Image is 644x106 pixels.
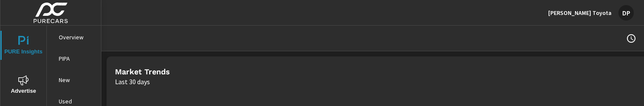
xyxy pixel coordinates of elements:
div: New [47,74,101,86]
div: PIPA [47,52,101,65]
div: DP [618,5,634,21]
span: PURE Insights [3,36,44,57]
p: [PERSON_NAME] Toyota [548,9,612,17]
p: Last 30 days [115,77,150,87]
p: Used [59,97,94,106]
p: New [59,76,94,84]
p: PIPA [59,54,94,63]
p: Overview [59,33,94,41]
span: Advertise [3,75,44,96]
h5: Market Trends [115,67,170,76]
div: Overview [47,31,101,44]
